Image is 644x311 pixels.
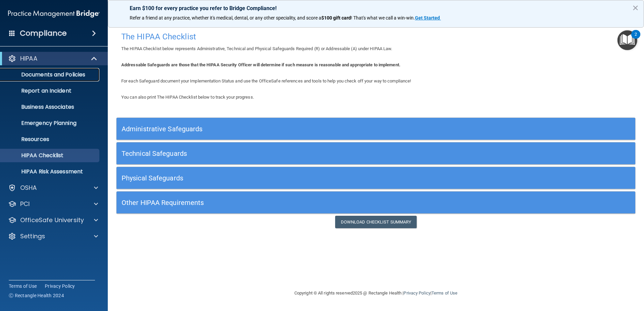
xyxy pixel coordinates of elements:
[122,174,501,182] h5: Physical Safeguards
[9,292,64,299] span: Ⓒ Rectangle Health 2024
[122,150,501,157] h5: Technical Safeguards
[20,184,37,192] p: OSHA
[121,78,411,83] span: For each Safeguard document your Implementation Status and use the OfficeSafe references and tool...
[121,46,392,51] span: The HIPAA Checklist below represents Administrative, Technical and Physical Safeguards Required (...
[415,15,441,21] a: Get Started
[8,55,98,63] a: HIPAA
[122,125,501,133] h5: Administrative Safeguards
[635,34,637,43] div: 2
[20,200,30,208] p: PCI
[321,15,351,21] strong: $100 gift card
[130,15,321,21] span: Refer a friend at any practice, whether it's medical, dental, or any other speciality, and score a
[8,7,100,21] img: PMB logo
[121,32,631,41] h4: The HIPAA Checklist
[8,184,98,192] a: OSHA
[253,282,499,304] div: Copyright © All rights reserved 2025 @ Rectangle Health | |
[335,216,417,228] a: Download Checklist Summary
[4,71,96,78] p: Documents and Policies
[20,216,84,224] p: OfficeSafe University
[404,290,430,296] a: Privacy Policy
[20,232,45,240] p: Settings
[4,104,96,110] p: Business Associates
[4,120,96,127] p: Emergency Planning
[8,232,98,240] a: Settings
[121,62,400,67] b: Addressable Safeguards are those that the HIPAA Security Officer will determine if such measure i...
[415,15,440,21] strong: Get Started
[4,88,96,94] p: Report an Incident
[9,283,37,289] a: Terms of Use
[121,95,254,100] span: You can also print The HIPAA Checklist below to track your progress.
[8,216,98,224] a: OfficeSafe University
[617,30,637,50] button: Open Resource Center, 2 new notifications
[20,55,37,63] p: HIPAA
[8,200,98,208] a: PCI
[4,168,96,175] p: HIPAA Risk Assessment
[4,136,96,143] p: Resources
[632,2,639,13] button: Close
[351,15,415,21] span: ! That's what we call a win-win.
[20,29,67,38] h4: Compliance
[130,5,622,11] p: Earn $100 for every practice you refer to Bridge Compliance!
[4,152,96,159] p: HIPAA Checklist
[431,290,457,296] a: Terms of Use
[45,283,75,289] a: Privacy Policy
[122,199,501,206] h5: Other HIPAA Requirements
